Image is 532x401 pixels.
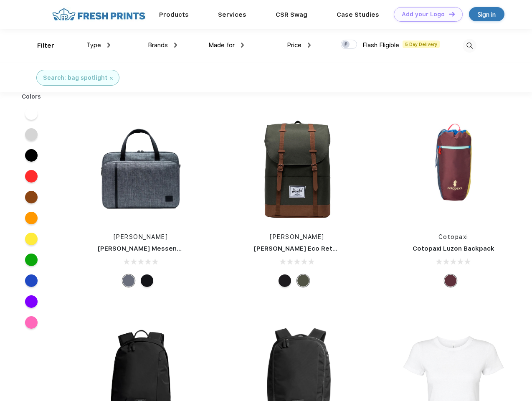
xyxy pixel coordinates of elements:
[241,113,352,224] img: func=resize&h=266
[110,77,113,80] img: filter_cancel.svg
[403,41,440,48] span: 5 Day Delivery
[287,41,301,49] span: Price
[148,41,168,49] span: Brands
[463,39,476,53] img: desktop_search.svg
[107,43,110,48] img: dropdown.png
[37,41,54,51] div: Filter
[50,7,148,22] img: fo%20logo%202.webp
[279,274,291,287] div: Black
[43,74,107,82] div: Search: bag spotlight
[297,274,309,287] div: Forest
[254,245,425,252] a: [PERSON_NAME] Eco Retreat 15" Computer Backpack
[362,41,399,49] span: Flash Eligible
[478,10,496,19] div: Sign in
[308,43,311,48] img: dropdown.png
[86,41,101,49] span: Type
[114,233,168,240] a: [PERSON_NAME]
[159,11,189,18] a: Products
[98,245,188,252] a: [PERSON_NAME] Messenger
[122,274,135,287] div: Raven Crosshatch
[398,113,509,224] img: func=resize&h=266
[469,7,504,21] a: Sign in
[174,43,177,48] img: dropdown.png
[241,43,244,48] img: dropdown.png
[141,274,153,287] div: Black
[270,233,324,240] a: [PERSON_NAME]
[413,245,494,252] a: Cotopaxi Luzon Backpack
[85,113,196,224] img: func=resize&h=266
[208,41,235,49] span: Made for
[444,274,457,287] div: Surprise
[449,12,455,16] img: DT
[15,92,48,101] div: Colors
[438,233,469,240] a: Cotopaxi
[402,11,445,18] div: Add your Logo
